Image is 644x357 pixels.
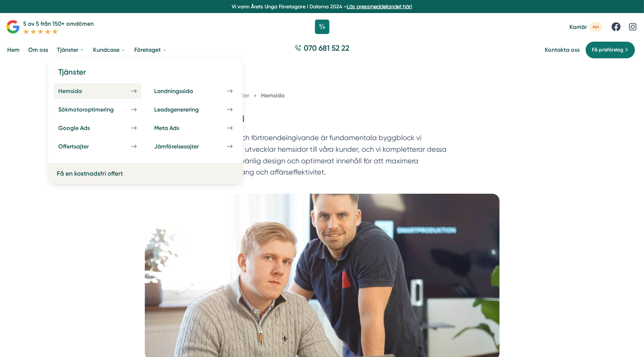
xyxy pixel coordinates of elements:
a: Företaget [133,41,168,59]
p: Vi vann Årets Unga Företagare i Dalarna 2024 – [3,3,641,10]
span: 4st [590,22,602,32]
a: Kundcase [92,41,127,59]
a: Hemsida [54,83,141,99]
a: Landningssida [150,83,237,99]
div: Offertsajter [58,143,106,150]
span: 070 681 52 22 [304,43,350,53]
span: » [254,91,257,100]
a: Meta Ads [150,120,237,136]
a: Google Ads [54,120,141,136]
a: Få en kostnadsfri offert [57,170,123,177]
span: Karriär [569,24,587,30]
div: Sökmotoroptimering [58,106,131,113]
a: Få prisförslag [585,41,635,59]
a: Karriär 4st [569,22,602,32]
a: 070 681 52 22 [292,43,353,57]
h4: Tjänster [54,67,237,83]
a: Hem [6,41,21,59]
a: Kontakta oss [545,46,580,53]
div: Jämförelsesajter [154,143,216,150]
div: Hemsida [58,88,99,94]
a: Om oss [27,41,50,59]
div: Meta Ads [154,125,197,131]
a: Offertsajter [54,139,141,154]
div: Leadsgenerering [154,106,216,113]
div: Landningssida [154,88,210,94]
a: Tjänster [55,41,86,59]
h1: Hemsida [192,109,453,133]
a: Våra tjänster [216,92,251,99]
a: Leadsgenerering [150,102,237,117]
div: Google Ads [58,125,107,131]
a: Jämförelsesajter [150,139,237,154]
a: Sökmotoroptimering [54,102,141,117]
p: 5 av 5 från 150+ omdömen [23,19,94,28]
a: Hemsida [261,92,285,99]
span: Få prisförslag [592,46,623,54]
nav: Breadcrumb [192,91,453,100]
a: Läs pressmeddelandet här! [347,4,412,9]
p: Snygg, tydlig och förtroendeingivande är fundamentala byggblock vi använder när vi utvecklar hems... [192,132,453,181]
